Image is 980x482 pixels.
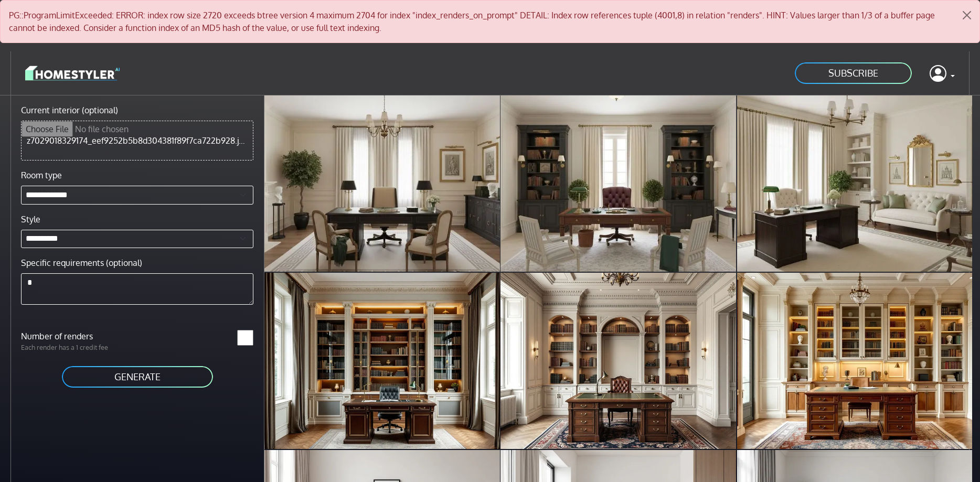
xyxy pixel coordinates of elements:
label: Specific requirements (optional) [21,256,142,269]
label: Current interior (optional) [21,104,118,116]
button: GENERATE [61,365,214,389]
a: SUBSCRIBE [794,61,913,85]
p: Each render has a 1 credit fee [15,342,137,352]
img: logo-3de290ba35641baa71223ecac5eacb59cb85b4c7fdf211dc9aaecaaee71ea2f8.svg [25,64,120,82]
label: Style [21,213,40,226]
label: Number of renders [15,330,137,342]
button: Close [954,1,979,30]
label: Room type [21,169,62,181]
